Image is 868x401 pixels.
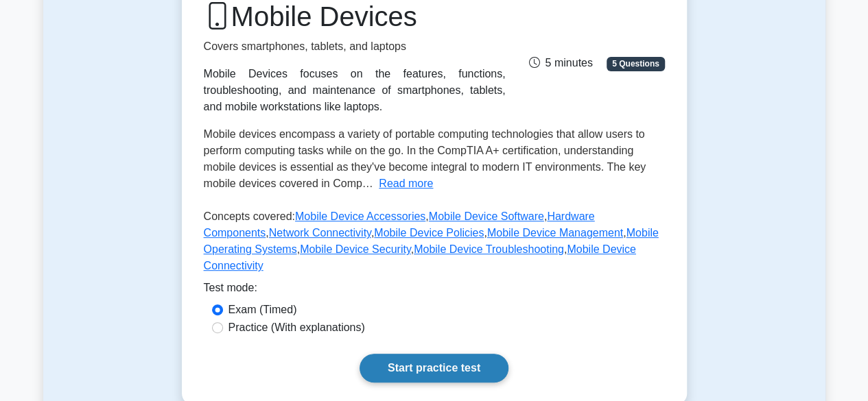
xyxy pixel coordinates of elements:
a: Network Connectivity [269,227,371,239]
button: Read more [379,175,433,192]
a: Mobile Device Troubleshooting [414,243,564,255]
p: Concepts covered: , , , , , , , , , [204,208,665,280]
label: Practice (With explanations) [228,319,365,336]
p: Covers smartphones, tablets, and laptops [204,38,506,55]
a: Mobile Device Security [300,243,411,255]
a: Mobile Device Software [429,210,544,222]
a: Mobile Device Accessories [295,210,425,222]
a: Start practice test [360,354,508,382]
a: Mobile Device Management [487,227,623,239]
span: 5 minutes [528,57,592,69]
span: Mobile devices encompass a variety of portable computing technologies that allow users to perform... [204,128,646,189]
span: 5 Questions [607,57,664,71]
a: Mobile Device Policies [374,227,484,239]
div: Mobile Devices focuses on the features, functions, troubleshooting, and maintenance of smartphone... [204,66,506,115]
div: Test mode: [204,280,665,302]
label: Exam (Timed) [228,302,297,318]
